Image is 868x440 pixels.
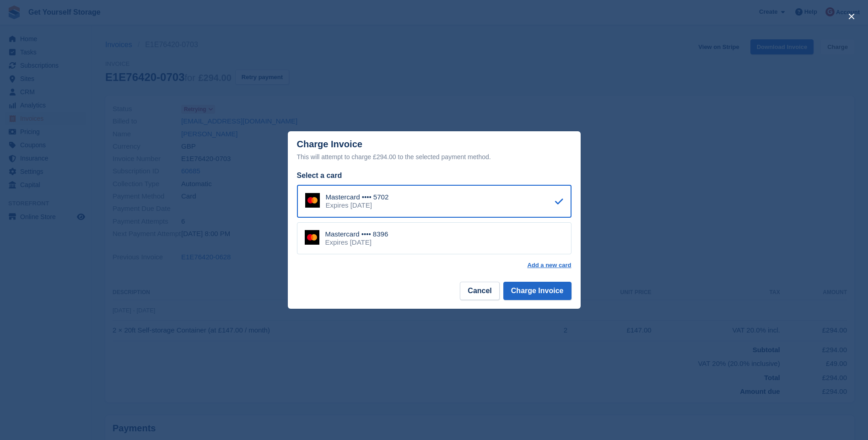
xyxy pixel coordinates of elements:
[297,139,571,162] div: Charge Invoice
[527,262,571,269] a: Add a new card
[844,9,859,24] button: close
[297,170,571,181] div: Select a card
[326,193,389,201] div: Mastercard •••• 5702
[305,230,319,245] img: Mastercard Logo
[325,238,388,247] div: Expires [DATE]
[326,201,389,209] div: Expires [DATE]
[305,193,320,208] img: Mastercard Logo
[297,151,571,162] div: This will attempt to charge £294.00 to the selected payment method.
[503,282,571,300] button: Charge Invoice
[460,282,499,300] button: Cancel
[325,230,388,238] div: Mastercard •••• 8396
